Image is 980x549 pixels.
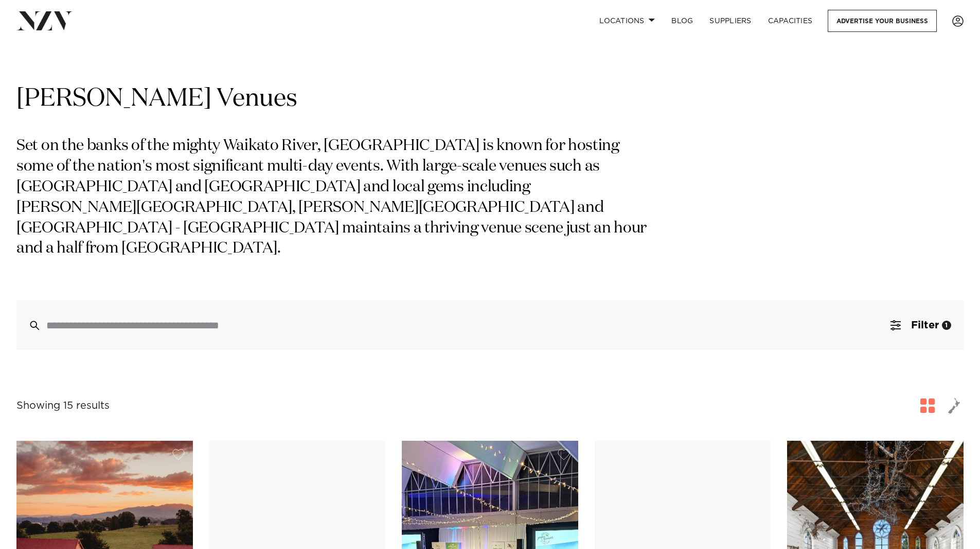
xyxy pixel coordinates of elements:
div: 1 [942,321,951,330]
span: Filter [911,320,939,330]
p: Set on the banks of the mighty Waikato River, [GEOGRAPHIC_DATA] is known for hosting some of the ... [16,136,652,259]
div: Showing 15 results [16,398,110,414]
button: Filter1 [878,301,964,350]
img: nzv-logo.png [16,11,73,30]
a: SUPPLIERS [701,10,759,32]
a: Advertise your business [828,10,937,32]
a: Locations [591,10,663,32]
a: BLOG [663,10,701,32]
h1: [PERSON_NAME] Venues [16,83,964,115]
a: Capacities [760,10,821,32]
